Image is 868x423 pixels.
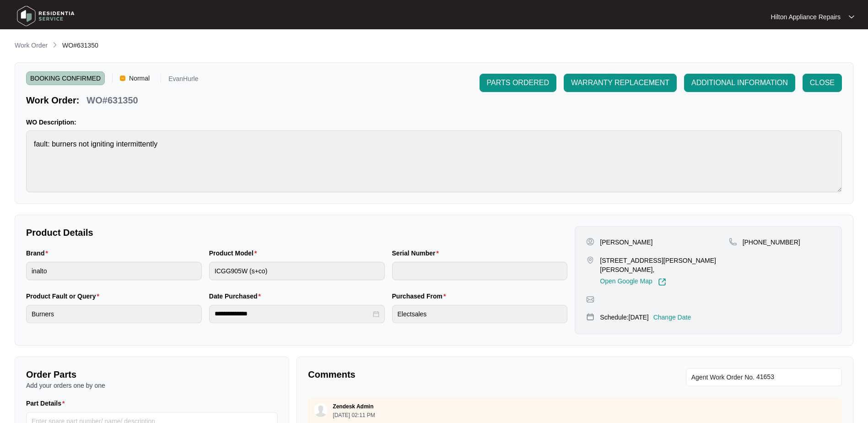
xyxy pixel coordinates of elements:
p: [DATE] 02:11 PM [333,412,375,418]
input: Date Purchased [215,309,371,319]
p: Work Order: [26,94,79,107]
img: chevron-right [51,41,59,49]
p: Order Parts [26,368,278,381]
img: user-pin [586,238,594,246]
img: Vercel Logo [120,76,125,81]
p: [STREET_ADDRESS][PERSON_NAME][PERSON_NAME], [600,256,728,274]
img: residentia service logo [14,2,78,30]
label: Part Details [26,399,69,408]
span: WO#631350 [62,42,98,49]
p: Add your orders one by one [26,381,278,390]
img: map-pin [586,295,594,304]
span: Agent Work Order No. [691,372,755,383]
img: map-pin [729,238,737,246]
button: WARRANTY REPLACEMENT [564,74,677,92]
input: Add Agent Work Order No. [756,372,836,383]
img: Link-External [658,278,666,286]
span: ADDITIONAL INFORMATION [691,77,788,88]
p: Hilton Appliance Repairs [771,12,841,22]
button: ADDITIONAL INFORMATION [684,74,795,92]
p: WO#631350 [86,94,138,107]
img: map-pin [586,256,594,264]
label: Product Model [209,249,261,258]
p: EvanHurle [168,76,198,85]
img: user.svg [314,403,328,417]
button: CLOSE [803,74,842,92]
p: [PHONE_NUMBER] [743,238,800,247]
p: Zendesk Admin [333,403,373,410]
label: Purchased From [392,292,450,301]
img: map-pin [586,313,594,321]
span: CLOSE [810,77,835,88]
span: Normal [125,71,153,85]
input: Serial Number [392,262,568,280]
a: Work Order [13,41,49,51]
img: dropdown arrow [849,15,854,19]
textarea: fault: burners not igniting intermittently [26,130,842,192]
span: WARRANTY REPLACEMENT [571,77,669,88]
p: Work Order [15,41,48,50]
input: Product Fault or Query [26,305,202,323]
label: Date Purchased [209,292,264,301]
input: Brand [26,262,202,280]
p: Change Date [653,313,691,322]
p: Product Details [26,226,567,239]
span: BOOKING CONFIRMED [26,71,105,85]
label: Serial Number [392,249,442,258]
a: Open Google Map [600,278,666,286]
label: Brand [26,249,52,258]
button: PARTS ORDERED [480,74,556,92]
p: [PERSON_NAME] [600,238,652,247]
label: Product Fault or Query [26,292,103,301]
p: Comments [308,368,568,381]
input: Product Model [209,262,385,280]
p: WO Description: [26,118,842,127]
span: PARTS ORDERED [487,77,549,88]
input: Purchased From [392,305,568,323]
p: Schedule: [DATE] [600,313,648,322]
